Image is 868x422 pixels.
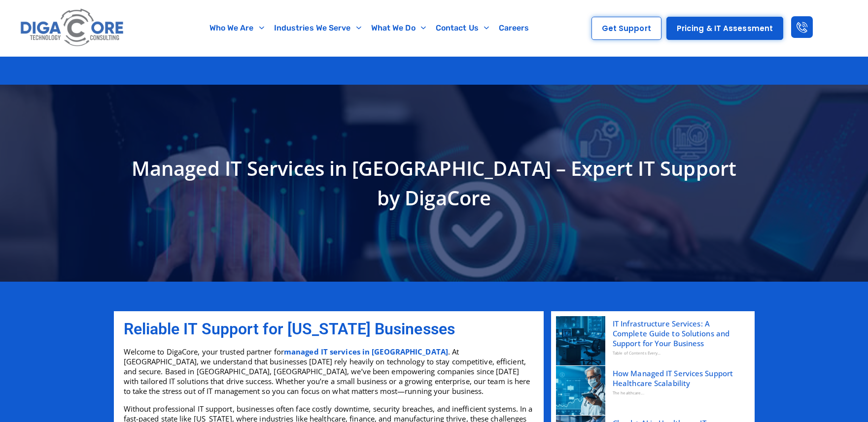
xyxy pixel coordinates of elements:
a: managed IT services in [GEOGRAPHIC_DATA] [284,347,448,357]
span: Pricing & IT Assessment [677,25,773,32]
a: What We Do [366,17,431,39]
a: Industries We Serve [269,17,366,39]
h1: Managed IT Services in [GEOGRAPHIC_DATA] – Expert IT Support by DigaCore [119,154,750,213]
nav: Menu [172,17,567,39]
img: IT Infrastructure Services [556,316,605,365]
a: Pricing & IT Assessment [666,17,783,40]
p: Welcome to DigaCore, your trusted partner for . At [GEOGRAPHIC_DATA], we understand that business... [124,347,534,396]
span: Get Support [602,25,651,32]
h2: Reliable IT Support for [US_STATE] Businesses [124,321,534,337]
a: Get Support [591,17,661,40]
a: IT Infrastructure Services: A Complete Guide to Solutions and Support for Your Business [613,319,742,348]
div: The healthcare... [613,388,742,398]
a: Who We Are [205,17,269,39]
div: Table of Contents Every... [613,348,742,358]
img: Digacore logo 1 [18,5,127,51]
a: Contact Us [431,17,494,39]
a: Careers [494,17,534,39]
img: How Managed IT Services Support Healthcare Scalability [556,366,605,415]
a: How Managed IT Services Support Healthcare Scalability [613,368,742,388]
